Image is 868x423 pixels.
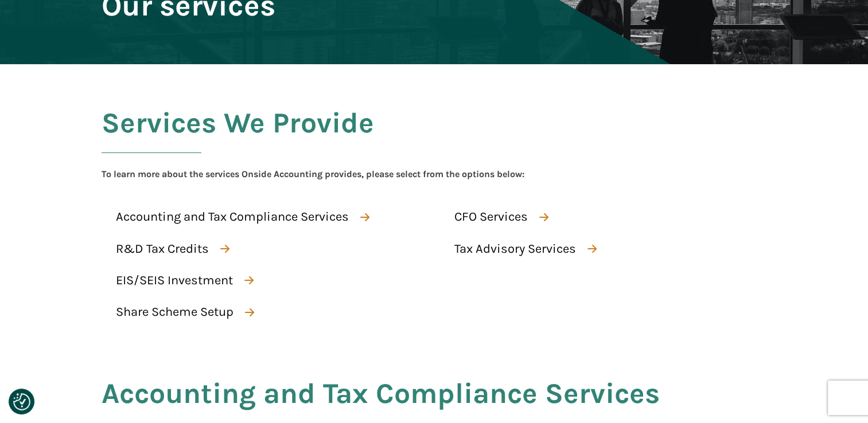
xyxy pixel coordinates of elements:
a: CFO Services [440,204,559,230]
h2: Services We Provide [102,107,374,167]
a: Tax Advisory Services [440,236,607,262]
div: R&D Tax Credits [116,239,209,259]
div: Accounting and Tax Compliance Services [116,207,349,227]
a: R&D Tax Credits [102,236,240,262]
div: Share Scheme Setup [116,302,233,322]
a: EIS/SEIS Investment [102,268,264,293]
a: Share Scheme Setup [102,299,264,325]
div: CFO Services [454,207,528,227]
button: Consent Preferences [13,393,30,410]
div: Tax Advisory Services [454,239,576,259]
div: EIS/SEIS Investment [116,271,233,291]
div: To learn more about the services Onside Accounting provides, please select from the options below: [102,167,524,182]
a: Accounting and Tax Compliance Services [102,204,380,230]
img: Revisit consent button [13,393,30,410]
